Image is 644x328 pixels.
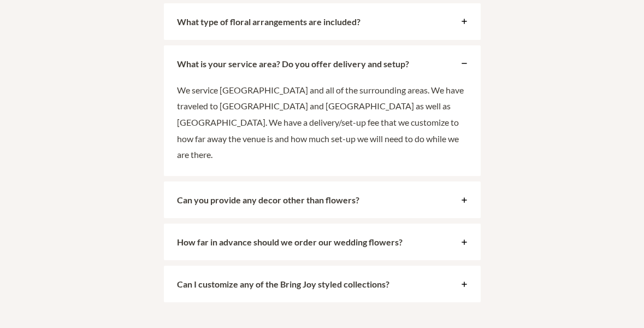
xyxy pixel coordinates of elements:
p: We service [GEOGRAPHIC_DATA] and all of the surrounding areas. We have traveled to [GEOGRAPHIC_DA... [177,82,468,163]
strong: What is your service area? Do you offer delivery and setup? [177,58,409,69]
strong: What type of floral arrangements are included? [177,16,361,27]
strong: Can I customize any of the Bring Joy styled collections? [177,279,389,289]
strong: Can you provide any decor other than flowers? [177,195,359,205]
strong: How far in advance should we order our wedding flowers? [177,237,403,247]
